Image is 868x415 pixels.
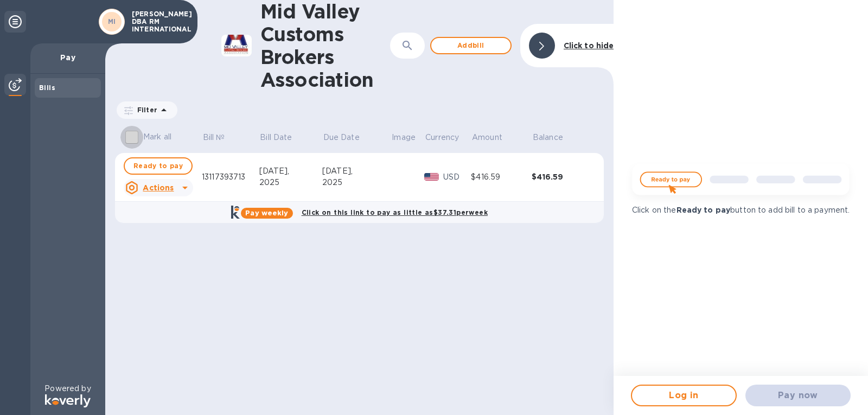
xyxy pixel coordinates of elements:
span: Bill Date [260,132,306,143]
div: 2025 [259,177,322,188]
b: Bills [39,84,55,92]
p: Amount [472,132,502,143]
p: [PERSON_NAME] DBA RM INTERNATIONAL [132,10,186,33]
div: [DATE], [259,165,322,177]
p: Click on the button to add bill to a payment. [632,205,850,216]
p: Balance [533,132,563,143]
b: MI [108,17,116,25]
p: Pay [39,52,97,63]
span: Balance [533,132,577,143]
p: Bill Date [260,132,292,143]
div: [DATE], [322,165,391,177]
span: Log in [641,389,726,402]
b: Click to hide [564,41,614,50]
p: Due Date [323,132,360,143]
p: Filter [133,105,157,114]
p: Currency [425,132,459,143]
img: Logo [45,394,91,407]
span: Add bill [440,39,502,52]
p: Bill № [203,132,225,143]
div: $416.59 [532,171,592,182]
button: Addbill [430,37,512,54]
u: Actions [143,183,174,192]
p: Powered by [44,383,91,394]
div: 13117393713 [202,171,259,183]
b: Ready to pay [676,206,731,214]
span: Ready to pay [133,159,183,173]
div: 2025 [322,177,391,188]
b: Pay weekly [245,209,288,217]
button: Log in [631,385,736,406]
span: Due Date [323,132,374,143]
p: Image [392,132,416,143]
p: Mark all [143,131,171,143]
span: Amount [472,132,516,143]
p: USD [443,171,471,183]
div: $416.59 [471,171,532,183]
b: Click on this link to pay as little as $37.31 per week [302,208,488,216]
span: Bill № [203,132,239,143]
img: USD [424,173,439,181]
button: Ready to pay [124,157,193,175]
